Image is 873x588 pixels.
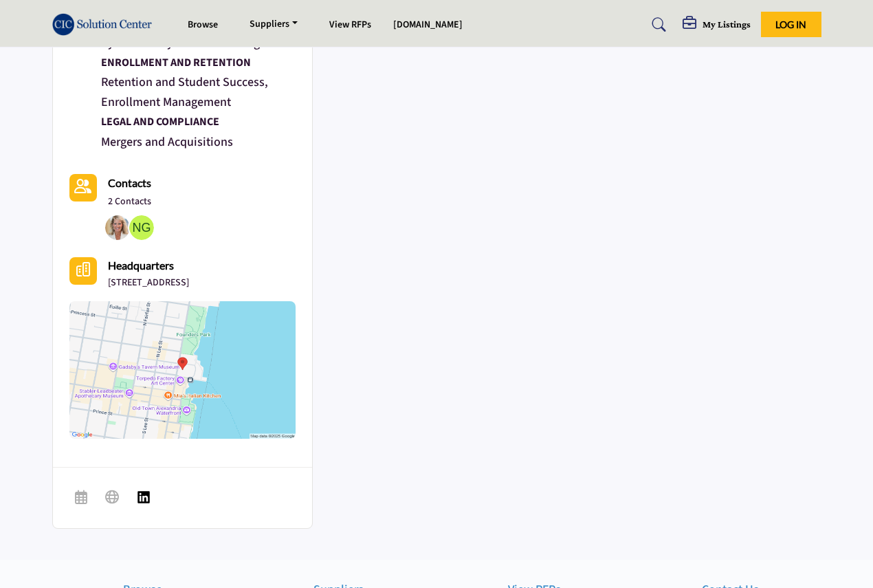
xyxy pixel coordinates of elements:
[101,53,296,72] div: Student recruitment, enrollment management, and retention strategy solutions to optimize student ...
[101,133,233,151] a: Mergers and Acquisitions
[101,53,296,72] a: ENROLLMENT AND RETENTION
[137,490,151,504] img: LinkedIn
[703,18,751,30] h5: My Listings
[129,215,154,240] img: Nathan G.
[761,12,821,37] button: Log In
[101,74,268,91] a: Retention and Student Success,
[393,18,463,32] a: [DOMAIN_NAME]
[329,18,371,32] a: View RFPs
[188,18,218,32] a: Browse
[69,174,97,202] a: Link of redirect to contact page
[240,15,307,34] a: Suppliers
[108,195,151,209] a: 2 Contacts
[775,19,806,30] span: Log In
[639,14,675,36] a: Search
[108,257,174,274] b: Headquarters
[108,174,151,193] a: Contacts
[69,257,97,285] button: Headquarter icon
[108,176,151,189] b: Contacts
[108,276,189,290] p: [STREET_ADDRESS]
[69,301,296,439] img: Location Map
[101,112,296,131] div: Regulatory compliance, risk management, and legal support services for educational institutions
[69,174,97,202] button: Contact-Employee Icon
[101,112,296,131] a: LEGAL AND COMPLIANCE
[101,34,294,52] a: Cybersecurity and Data Management
[52,13,159,36] img: site Logo
[101,94,231,111] a: Enrollment Management
[683,17,751,33] div: My Listings
[105,215,130,240] img: Mariah S.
